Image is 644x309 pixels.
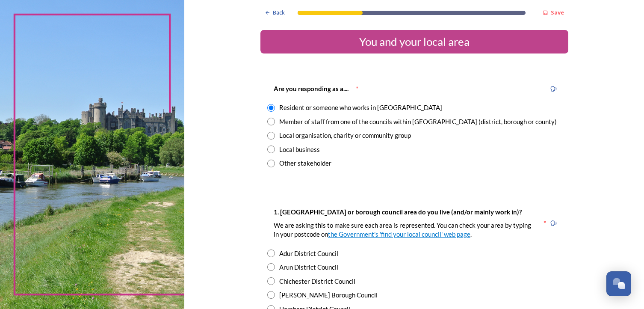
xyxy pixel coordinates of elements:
[551,9,564,16] strong: Save
[274,208,522,216] strong: 1. [GEOGRAPHIC_DATA] or borough council area do you live (and/or mainly work in)?
[279,276,355,286] div: Chichester District Council
[273,9,285,17] span: Back
[606,271,631,296] button: Open Chat
[274,85,349,92] strong: Are you responding as a....
[279,249,338,258] div: Adur District Council
[274,221,536,239] p: We are asking this to make sure each area is represented. You can check your area by typing in yo...
[279,103,442,113] div: Resident or someone who works in [GEOGRAPHIC_DATA]
[279,158,331,168] div: Other stakeholder
[279,290,378,300] div: [PERSON_NAME] Borough Council
[279,117,557,127] div: Member of staff from one of the councils within [GEOGRAPHIC_DATA] (district, borough or county)
[328,230,470,238] a: the Government's 'find your local council' web page
[264,33,565,50] div: You and your local area
[279,262,338,272] div: Arun District Council
[279,145,320,154] div: Local business
[279,131,411,140] div: Local organisation, charity or community group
